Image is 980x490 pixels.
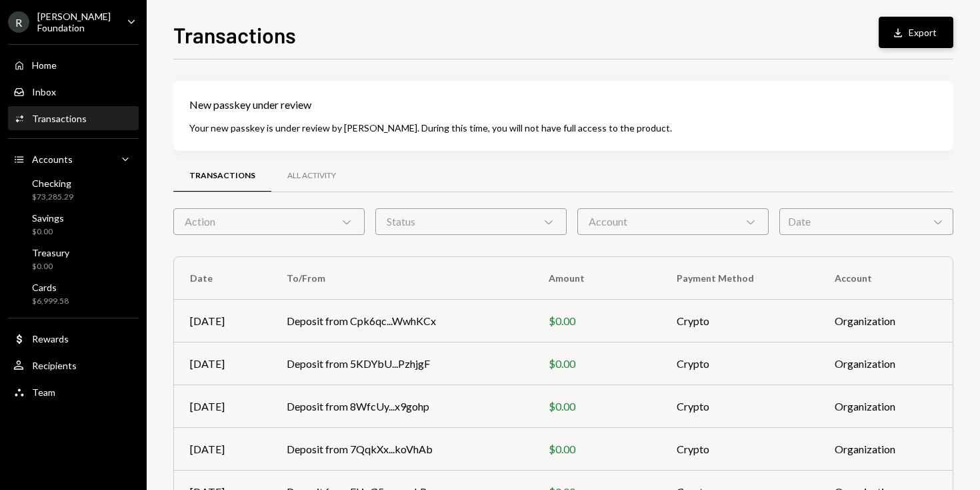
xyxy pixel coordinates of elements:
[8,380,139,404] a: Team
[32,154,73,165] div: Accounts
[8,208,139,240] a: Savings$0.00
[37,11,116,33] div: [PERSON_NAME] Foundation
[32,113,87,124] div: Transactions
[661,385,819,428] td: Crypto
[32,261,69,272] div: $0.00
[879,17,953,48] button: Export
[819,300,953,342] td: Organization
[661,257,819,300] th: Payment Method
[32,192,73,203] div: $73,285.29
[32,296,69,307] div: $6,999.58
[8,79,139,103] a: Inbox
[190,399,255,415] div: [DATE]
[779,208,953,235] div: Date
[533,257,661,300] th: Amount
[8,243,139,275] a: Treasury$0.00
[819,257,953,300] th: Account
[174,257,271,300] th: Date
[819,428,953,471] td: Organization
[577,208,769,235] div: Account
[189,97,937,113] div: New passkey under review
[32,333,69,344] div: Rewards
[189,121,937,135] div: Your new passkey is under review by [PERSON_NAME]. During this time, you will not have full acces...
[190,356,255,372] div: [DATE]
[549,313,645,329] div: $0.00
[32,247,69,258] div: Treasury
[8,353,139,377] a: Recipients
[189,170,255,182] div: Transactions
[661,428,819,471] td: Crypto
[8,278,139,310] a: Cards$6,999.58
[549,441,645,457] div: $0.00
[8,106,139,130] a: Transactions
[173,208,365,235] div: Action
[661,300,819,342] td: Crypto
[8,53,139,77] a: Home
[8,326,139,350] a: Rewards
[32,282,69,293] div: Cards
[8,174,139,206] a: Checking$73,285.29
[190,313,255,329] div: [DATE]
[32,86,56,97] div: Inbox
[32,212,64,224] div: Savings
[173,21,296,48] h1: Transactions
[661,342,819,385] td: Crypto
[549,399,645,415] div: $0.00
[32,226,64,238] div: $0.00
[8,147,139,171] a: Accounts
[271,257,533,300] th: To/From
[271,159,352,193] a: All Activity
[32,360,77,371] div: Recipients
[190,441,255,457] div: [DATE]
[819,342,953,385] td: Organization
[287,170,336,182] div: All Activity
[271,300,533,342] td: Deposit from Cpk6qc...WwhKCx
[819,385,953,428] td: Organization
[8,11,29,33] div: R
[375,208,567,235] div: Status
[173,159,271,193] a: Transactions
[271,385,533,428] td: Deposit from 8WfcUy...x9gohp
[271,342,533,385] td: Deposit from 5KDYbU...PzhjgF
[271,428,533,471] td: Deposit from 7QqkXx...koVhAb
[32,59,57,71] div: Home
[32,387,55,398] div: Team
[32,178,73,189] div: Checking
[549,356,645,372] div: $0.00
